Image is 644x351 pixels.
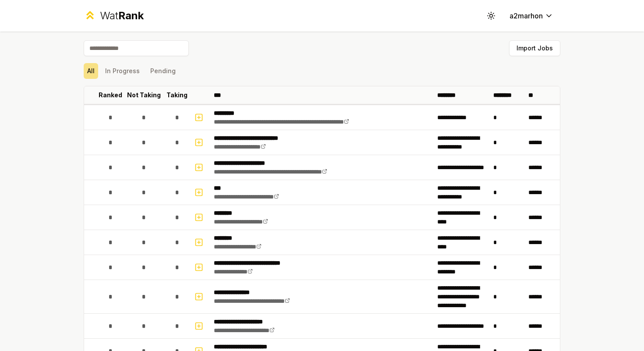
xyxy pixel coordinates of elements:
[99,91,122,99] p: Ranked
[84,9,144,23] a: WatRank
[102,63,143,79] button: In Progress
[100,9,144,23] div: Wat
[510,11,543,21] span: a2marhon
[509,40,560,56] button: Import Jobs
[502,8,560,24] button: a2marhon
[127,91,161,99] p: Not Taking
[166,91,188,99] p: Taking
[147,63,179,79] button: Pending
[118,9,144,22] span: Rank
[84,63,98,79] button: All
